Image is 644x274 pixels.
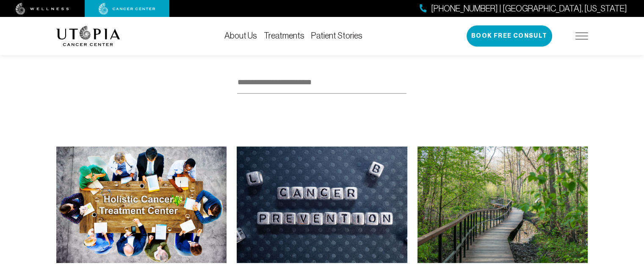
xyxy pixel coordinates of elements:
[417,147,588,263] img: Alternatives to Chemo & Radiation: Exploring Holistic Options
[311,31,362,40] a: Patient Stories
[264,31,304,40] a: Treatments
[16,3,69,15] img: wellness
[420,3,627,15] a: [PHONE_NUMBER] | [GEOGRAPHIC_DATA], [US_STATE]
[575,33,588,39] img: icon-hamburger
[99,3,155,15] img: cancer center
[467,25,552,47] button: Book Free Consult
[237,147,407,263] img: Natural Cancer Prevention: 10 Tips for Reducing Your Risk
[56,147,227,263] img: What to Expect from a Holistic Cancer Treatment Center
[431,3,627,15] span: [PHONE_NUMBER] | [GEOGRAPHIC_DATA], [US_STATE]
[224,31,257,40] a: About Us
[56,26,120,46] img: logo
